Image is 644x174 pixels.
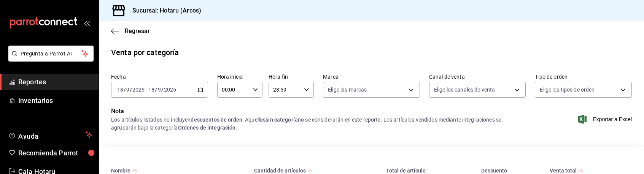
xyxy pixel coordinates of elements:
[18,77,92,87] span: Reportes
[18,95,92,106] span: Inventarios
[111,168,137,174] span: Nombre
[157,87,161,93] input: --
[111,116,526,132] div: Los artículos listados no incluyen . Aquellos no se considerarán en este reporte. Los artículos v...
[18,130,83,139] span: Ayuda
[84,20,90,26] button: open_drawer_menu
[126,87,130,93] input: --
[540,86,595,93] span: Elige los tipos de orden
[18,148,92,158] span: Recomienda Parrot
[8,46,94,62] button: Pregunta a Parrot AI
[124,87,126,93] span: /
[130,87,132,93] span: /
[254,168,313,174] span: Cantidad de artículos
[191,117,242,123] strong: descuentos de orden
[21,50,82,58] span: Pregunta a Parrot AI
[111,27,150,35] button: Regresar
[111,47,179,58] div: Venta por categoría
[386,168,472,174] div: Total de artículo
[125,27,150,35] span: Regresar
[155,87,157,93] span: /
[269,74,314,79] label: Hora fin
[535,74,632,79] label: Tipo de orden
[126,6,201,15] h3: Sucursal: Hotaru (Arcos)
[146,87,147,93] span: -
[550,168,584,174] span: Venta total
[266,117,298,123] strong: sin categoría
[132,87,145,93] input: ----
[580,115,632,124] button: Exportar a Excel
[323,74,420,79] label: Marca
[434,86,495,93] span: Elige los canales de venta
[5,55,94,63] a: Pregunta a Parrot AI
[111,74,208,79] label: Fecha
[550,168,577,174] div: Venta total
[117,87,124,93] input: --
[178,125,237,131] strong: Órdenes de integración.
[429,74,526,79] label: Canal de venta
[328,86,367,93] span: Elige las marcas
[217,74,262,79] label: Hora inicio
[111,107,526,116] p: Nota
[111,168,130,174] div: Nombre
[164,87,177,93] input: ----
[161,87,164,93] span: /
[254,168,306,174] div: Cantidad de artículos
[148,87,155,93] input: --
[481,168,541,174] div: Descuento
